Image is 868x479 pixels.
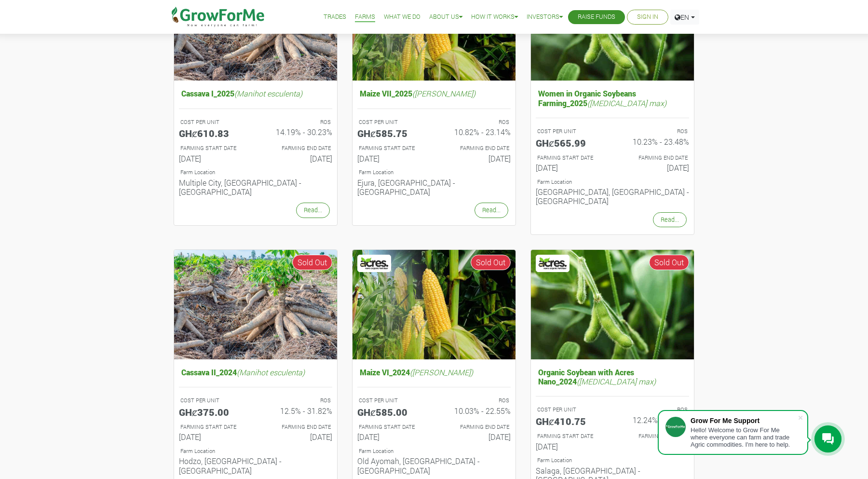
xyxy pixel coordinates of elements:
[670,10,699,25] a: EN
[292,255,332,270] span: Sold Out
[536,442,605,451] h6: [DATE]
[536,365,689,388] h5: Organic Soybean with Acres Nano_2024
[441,154,511,163] h6: [DATE]
[691,417,798,424] div: Grow For Me Support
[443,144,509,152] p: FARMING END DATE
[180,118,247,126] p: COST PER UNIT
[620,137,689,146] h6: 10.23% - 23.48%
[536,187,689,205] h6: [GEOGRAPHIC_DATA], [GEOGRAPHIC_DATA] - [GEOGRAPHIC_DATA]
[180,168,331,177] p: Location of Farm
[263,154,332,163] h6: [DATE]
[621,127,688,136] p: ROS
[179,406,248,418] h5: GHȼ375.00
[412,88,475,98] i: ([PERSON_NAME])
[179,365,332,379] h5: Cassava II_2024
[620,415,689,424] h6: 12.24% - 19.16%
[475,203,508,218] a: Read...
[359,256,390,271] img: Acres Nano
[471,12,518,22] a: How it Works
[179,178,332,196] h6: Multiple City, [GEOGRAPHIC_DATA] - [GEOGRAPHIC_DATA]
[359,423,425,431] p: FARMING START DATE
[264,144,331,152] p: FARMING END DATE
[359,397,425,405] p: COST PER UNIT
[536,415,605,427] h5: GHȼ410.75
[359,144,425,152] p: FARMING START DATE
[263,432,332,441] h6: [DATE]
[527,12,563,22] a: Investors
[621,432,688,440] p: FARMING END DATE
[443,397,509,405] p: ROS
[357,406,427,418] h5: GHȼ585.00
[179,86,332,100] h5: Cassava I_2025
[537,154,604,162] p: FARMING START DATE
[691,426,798,448] div: Hello! Welcome to Grow For Me where everyone can farm and trade Agric commodities. I'm here to help.
[359,118,425,126] p: COST PER UNIT
[264,118,331,126] p: ROS
[180,397,247,405] p: COST PER UNIT
[357,178,511,196] h6: Ejura, [GEOGRAPHIC_DATA] - [GEOGRAPHIC_DATA]
[441,406,511,415] h6: 10.03% - 22.55%
[180,447,331,455] p: Location of Farm
[537,432,604,440] p: FARMING START DATE
[578,12,615,22] a: Raise Funds
[359,168,509,177] p: Location of Farm
[536,137,605,149] h5: GHȼ565.99
[621,406,688,414] p: ROS
[620,442,689,451] h6: [DATE]
[174,250,337,359] img: growforme image
[649,255,689,270] span: Sold Out
[353,250,515,359] img: growforme image
[653,212,687,227] a: Read...
[410,367,473,377] i: ([PERSON_NAME])
[357,127,427,139] h5: GHȼ585.75
[355,12,375,22] a: Farms
[263,406,332,415] h6: 12.5% - 31.82%
[324,12,346,22] a: Trades
[536,163,605,172] h6: [DATE]
[384,12,420,22] a: What We Do
[577,376,656,386] i: ([MEDICAL_DATA] max)
[441,127,511,137] h6: 10.82% - 23.14%
[443,423,509,431] p: FARMING END DATE
[587,98,666,108] i: ([MEDICAL_DATA] max)
[296,203,330,218] a: Read...
[471,255,511,270] span: Sold Out
[179,127,248,139] h5: GHȼ610.83
[537,406,604,414] p: COST PER UNIT
[441,432,511,441] h6: [DATE]
[536,86,689,109] h5: Women in Organic Soybeans Farming_2025
[443,118,509,126] p: ROS
[357,154,427,163] h6: [DATE]
[264,423,331,431] p: FARMING END DATE
[429,12,462,22] a: About Us
[531,250,694,359] img: growforme image
[179,456,332,475] h6: Hodzo, [GEOGRAPHIC_DATA] - [GEOGRAPHIC_DATA]
[537,456,688,465] p: Location of Farm
[264,397,331,405] p: ROS
[637,12,658,22] a: Sign In
[180,144,247,152] p: FARMING START DATE
[180,423,247,431] p: FARMING START DATE
[179,154,248,163] h6: [DATE]
[620,163,689,172] h6: [DATE]
[234,88,302,98] i: (Manihot esculenta)
[537,178,688,186] p: Location of Farm
[621,154,688,162] p: FARMING END DATE
[357,365,511,379] h5: Maize VI_2024
[179,432,248,441] h6: [DATE]
[357,456,511,475] h6: Old Ayomah, [GEOGRAPHIC_DATA] - [GEOGRAPHIC_DATA]
[263,127,332,137] h6: 14.19% - 30.23%
[357,432,427,441] h6: [DATE]
[237,367,305,377] i: (Manihot esculenta)
[537,256,568,271] img: Acres Nano
[537,127,604,136] p: COST PER UNIT
[359,447,509,455] p: Location of Farm
[357,86,511,100] h5: Maize VII_2025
